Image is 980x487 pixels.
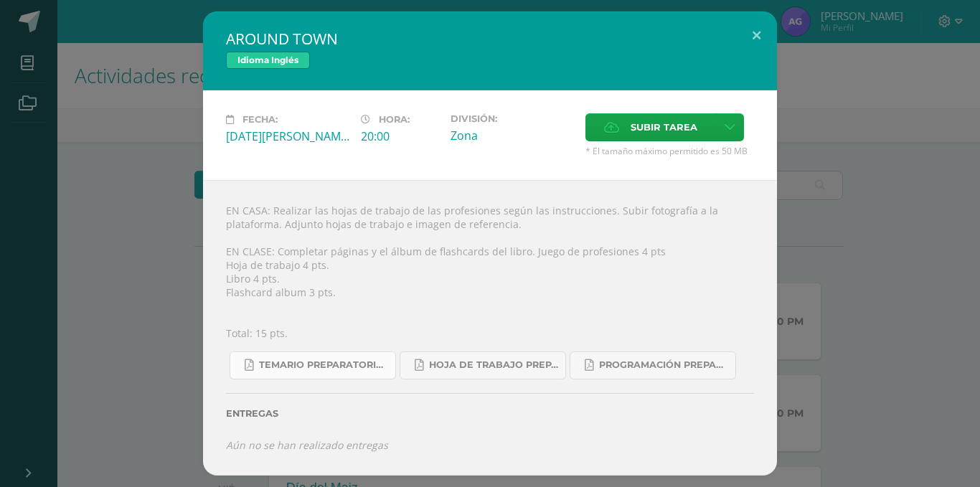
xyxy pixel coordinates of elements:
a: Temario preparatoria 4-2025.pdf [230,351,396,379]
a: Hoja de trabajo PREPARATORIA1.pdf [400,351,566,379]
label: División: [451,113,574,124]
span: Hora: [379,114,410,125]
i: Aún no se han realizado entregas [226,438,388,452]
div: EN CASA: Realizar las hojas de trabajo de las profesiones según las instrucciones. Subir fotograf... [203,180,777,476]
span: Fecha: [242,114,278,125]
label: Entregas [226,408,754,419]
span: Programación Preparatoria Inglés B.pdf [599,359,728,371]
a: Programación Preparatoria Inglés B.pdf [570,351,736,379]
div: 20:00 [361,128,439,144]
span: Subir tarea [631,114,697,141]
div: Zona [451,128,574,143]
span: Temario preparatoria 4-2025.pdf [259,359,388,371]
span: * El tamaño máximo permitido es 50 MB [585,145,754,157]
button: Close (Esc) [736,11,777,60]
h2: AROUND TOWN [226,29,754,49]
div: [DATE][PERSON_NAME] [226,128,349,144]
span: Idioma Inglés [226,52,310,69]
span: Hoja de trabajo PREPARATORIA1.pdf [429,359,558,371]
